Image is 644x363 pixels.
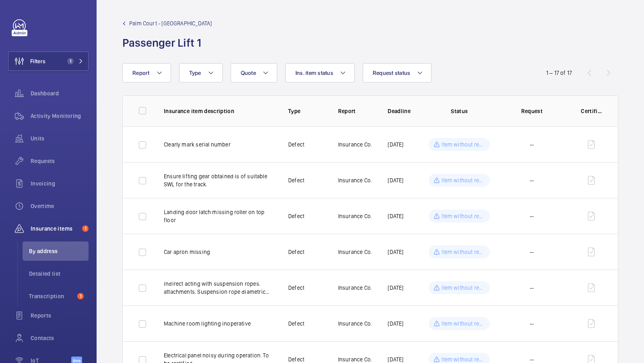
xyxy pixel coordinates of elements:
[288,212,304,220] p: Defect
[132,70,150,76] span: Report
[530,248,534,256] span: --
[31,225,79,233] span: Insurance items
[122,63,171,82] button: Report
[388,176,403,184] p: [DATE]
[164,107,275,115] p: Insurance item description
[442,140,485,148] p: Item without request
[530,140,534,148] span: --
[164,320,275,328] p: Machine room lighting inoperative
[338,107,375,115] p: Report
[442,248,485,256] p: Item without request
[338,248,372,256] p: Insurance Co.
[530,320,534,328] span: --
[388,248,403,256] p: [DATE]
[82,225,89,232] span: 1
[442,284,485,292] p: Item without request
[30,57,45,65] span: Filters
[31,202,89,210] span: Overtime
[442,212,485,220] p: Item without request
[179,63,223,82] button: Type
[288,107,325,115] p: Type
[388,320,403,328] p: [DATE]
[388,212,403,220] p: [DATE]
[338,212,372,220] p: Insurance Co.
[31,157,89,165] span: Requests
[288,140,304,148] p: Defect
[29,270,89,278] span: Detailed list
[31,89,89,97] span: Dashboard
[530,176,534,184] span: --
[67,58,74,64] span: 1
[241,70,256,76] span: Quote
[442,320,485,328] p: Item without request
[295,70,333,76] span: Ins. item status
[373,70,411,76] span: Request status
[29,292,74,300] span: Transcription
[501,107,562,115] p: Request
[429,107,490,115] p: Status
[285,63,355,82] button: Ins. item status
[189,70,201,76] span: Type
[288,284,304,292] p: Defect
[288,176,304,184] p: Defect
[31,179,89,188] span: Invoicing
[231,63,277,82] button: Quote
[122,35,212,50] h1: Passenger Lift 1
[288,248,304,256] p: Defect
[77,293,84,299] span: 1
[164,172,275,188] p: Ensure lifting gear obtained is of suitable SWL for the track.
[338,284,372,292] p: Insurance Co.
[129,19,212,27] span: Palm Court - [GEOGRAPHIC_DATA]
[388,140,403,148] p: [DATE]
[338,176,372,184] p: Insurance Co.
[31,334,89,342] span: Contacts
[288,320,304,328] p: Defect
[29,247,89,255] span: By address
[388,107,423,115] p: Deadline
[581,107,602,115] p: Certificate
[164,280,275,296] p: indirect acting with suspension ropes. attachments. Suspension rope diametric reduction measured ...
[442,176,485,184] p: Item without request
[338,140,372,148] p: Insurance Co.
[164,208,275,224] p: Landing door latch missing roller on top floor
[164,140,275,148] p: Clearly mark serial number
[31,134,89,142] span: Units
[546,69,572,77] div: 1 – 17 of 17
[338,320,372,328] p: Insurance Co.
[31,311,89,320] span: Reports
[363,63,432,82] button: Request status
[530,212,534,220] span: --
[8,52,89,71] button: Filters1
[388,284,403,292] p: [DATE]
[164,248,275,256] p: Car apron missing
[31,112,89,120] span: Activity Monitoring
[530,284,534,292] span: --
